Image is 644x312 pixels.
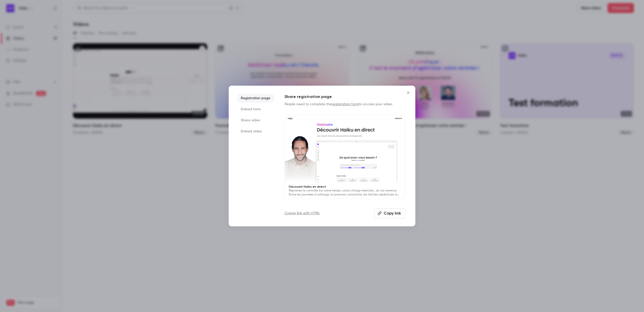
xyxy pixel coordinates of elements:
li: Embed form [237,105,274,114]
a: Découvrir Haiku en directReprenez le contrôle sur votre temps, votre charge mentale… et vos reven... [285,115,405,199]
p: Reprenez le contrôle sur votre temps, votre charge mentale… et vos revenus. Entre les journées à ... [289,189,401,197]
a: Create link with UTMs [285,211,319,216]
li: Share video [237,116,274,125]
h1: Share registration page [285,94,405,100]
button: Copy link [374,208,405,218]
p: Découvrir Haiku en direct [289,185,401,189]
a: registration form [332,102,359,106]
p: People need to complete the to access your video [285,102,405,107]
li: Registration page [237,94,274,103]
button: Close [403,88,413,98]
li: Embed video [237,127,274,136]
